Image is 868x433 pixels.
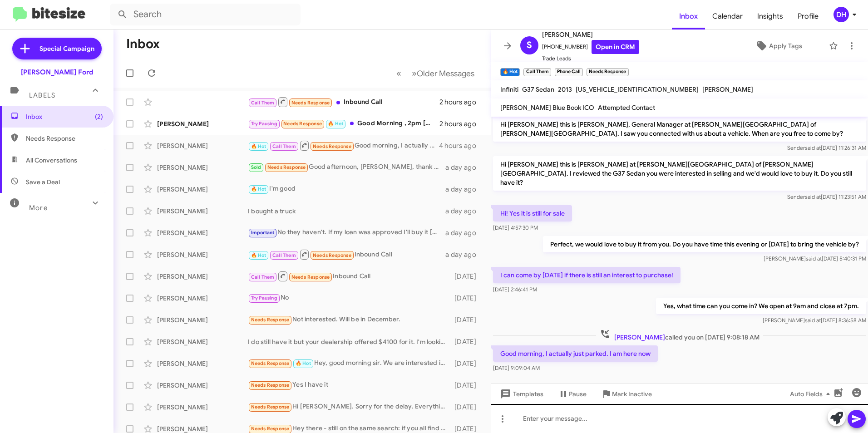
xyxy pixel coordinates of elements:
[493,205,572,221] p: Hi! Yes it is still for sale
[248,358,450,369] div: Hey, good morning sir. We are interested in selling it. the issue is getting it to you. We work i...
[783,386,841,402] button: Auto Fields
[248,402,450,412] div: Hi [PERSON_NAME]. Sorry for the delay. Everything went great. [PERSON_NAME] was very helpful. I d...
[493,267,681,283] p: I can come by [DATE] if there is still an interest to purchase!
[445,228,483,237] div: a day ago
[576,85,699,93] span: [US_VEHICLE_IDENTIFICATION_NUMBER]
[248,207,445,216] div: I bought a truck
[26,156,77,165] span: All Conversations
[39,44,94,53] span: Special Campaign
[445,250,483,259] div: a day ago
[542,54,639,63] span: Trade Leads
[493,345,658,362] p: Good morning, I actually just parked. I am here now
[251,186,266,192] span: 🔥 Hot
[251,404,290,410] span: Needs Response
[594,386,659,402] button: Mark Inactive
[251,295,277,301] span: Try Pausing
[272,252,296,258] span: Call Them
[491,386,551,402] button: Templates
[157,294,248,303] div: [PERSON_NAME]
[493,116,866,142] p: Hi [PERSON_NAME] this is [PERSON_NAME], General Manager at [PERSON_NAME][GEOGRAPHIC_DATA] of [PER...
[656,298,866,314] p: Yes, what time can you come in? We open at 9am and close at 7pm.
[248,96,439,108] div: Inbound Call
[790,386,833,402] span: Auto Fields
[806,255,822,262] span: said at
[542,40,639,54] span: [PHONE_NUMBER]
[251,317,290,323] span: Needs Response
[248,315,450,325] div: Not interested. Will be in December.
[805,144,821,151] span: said at
[598,103,655,112] span: Attempted Contact
[157,403,248,412] div: [PERSON_NAME]
[500,103,594,112] span: [PERSON_NAME] Blue Book ICO
[110,4,301,25] input: Search
[527,38,532,53] span: S
[702,85,753,93] span: [PERSON_NAME]
[555,68,583,76] small: Phone Call
[157,250,248,259] div: [PERSON_NAME]
[450,403,483,412] div: [DATE]
[248,293,450,303] div: No
[732,38,824,54] button: Apply Tags
[313,252,351,258] span: Needs Response
[272,143,296,149] span: Call Them
[248,337,450,346] div: I do still have it but your dealership offered $4100 for it. I'm looking for more
[95,112,103,121] span: (2)
[763,317,866,324] span: [PERSON_NAME] [DATE] 8:36:58 AM
[267,164,306,170] span: Needs Response
[251,230,275,236] span: Important
[248,380,450,390] div: Yes I have it
[251,164,261,170] span: Sold
[750,3,790,30] a: Insights
[569,386,587,402] span: Pause
[251,100,275,106] span: Call Them
[790,3,826,30] span: Profile
[157,381,248,390] div: [PERSON_NAME]
[248,118,439,129] div: Good Morning , 2pm [DATE]?
[391,64,480,83] nav: Page navigation example
[498,386,543,402] span: Templates
[157,337,248,346] div: [PERSON_NAME]
[805,193,821,200] span: said at
[672,3,705,30] span: Inbox
[313,143,351,149] span: Needs Response
[328,121,343,127] span: 🔥 Hot
[445,185,483,194] div: a day ago
[450,315,483,325] div: [DATE]
[493,286,537,293] span: [DATE] 2:46:41 PM
[251,360,290,366] span: Needs Response
[157,228,248,237] div: [PERSON_NAME]
[157,272,248,281] div: [PERSON_NAME]
[450,294,483,303] div: [DATE]
[248,249,445,260] div: Inbound Call
[391,64,407,83] button: Previous
[769,38,802,54] span: Apply Tags
[248,162,445,172] div: Good afternoon, [PERSON_NAME], thank you for your text and follow up. It is a testament to Banist...
[493,156,866,191] p: Hi [PERSON_NAME] this is [PERSON_NAME] at [PERSON_NAME][GEOGRAPHIC_DATA] of [PERSON_NAME][GEOGRAP...
[787,144,866,151] span: Sender [DATE] 11:26:31 AM
[21,68,93,77] div: [PERSON_NAME] Ford
[612,386,652,402] span: Mark Inactive
[596,329,763,342] span: called you on [DATE] 9:08:18 AM
[251,143,266,149] span: 🔥 Hot
[614,333,665,341] span: [PERSON_NAME]
[522,85,554,93] span: G37 Sedan
[445,163,483,172] div: a day ago
[500,85,518,93] span: Infiniti
[251,121,277,127] span: Try Pausing
[705,3,750,30] a: Calendar
[283,121,322,127] span: Needs Response
[248,271,450,282] div: Inbound Call
[412,68,417,79] span: »
[157,119,248,128] div: [PERSON_NAME]
[450,337,483,346] div: [DATE]
[157,163,248,172] div: [PERSON_NAME]
[29,91,55,99] span: Labels
[251,252,266,258] span: 🔥 Hot
[787,193,866,200] span: Sender [DATE] 11:23:51 AM
[833,7,849,22] div: DH
[248,140,439,151] div: Good morning, I actually just parked. I am here now
[500,68,520,76] small: 🔥 Hot
[450,272,483,281] div: [DATE]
